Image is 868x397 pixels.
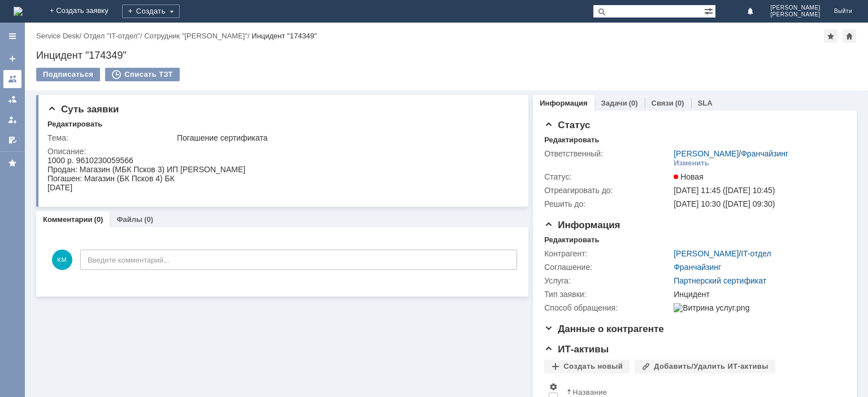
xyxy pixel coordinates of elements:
span: [PERSON_NAME] [770,11,821,18]
a: SLA [698,99,713,107]
a: IT-отдел [741,249,771,258]
span: Настройки [549,382,558,391]
span: Суть заявки [47,104,119,115]
div: (0) [144,215,153,224]
div: Редактировать [544,235,599,245]
span: Расширенный поиск [704,5,715,16]
span: Информация [544,220,620,230]
a: Сотрудник "[PERSON_NAME]" [144,32,248,40]
div: Инцидент [674,290,840,299]
a: Service Desk [36,32,80,40]
div: Изменить [674,159,709,168]
a: Франчайзинг [741,149,788,158]
a: [PERSON_NAME] [674,149,739,158]
div: Статус: [544,172,671,181]
div: Название [572,388,607,396]
img: Витрина услуг.png [674,303,749,312]
a: Задачи [601,99,627,107]
a: Связи [652,99,674,107]
span: КМ [52,250,72,270]
a: Перейти на домашнюю страницу [14,7,23,16]
a: Информация [540,99,587,107]
div: Решить до: [544,199,671,208]
div: Редактировать [544,136,599,145]
div: / [36,32,84,40]
a: Партнерский сертификат [674,276,766,285]
span: Данные о контрагенте [544,324,664,334]
div: Погашение сертификата [177,133,513,142]
div: Инцидент "174349" [36,50,857,61]
a: Отдел "IT-отдел" [84,32,140,40]
a: Мои согласования [3,131,21,149]
div: (0) [94,215,103,224]
div: Соглашение: [544,263,671,272]
div: / [144,32,251,40]
div: Создать [122,5,180,18]
div: Ответственный: [544,149,671,158]
img: logo [14,7,23,16]
div: Отреагировать до: [544,186,671,195]
div: Сделать домашней страницей [843,29,856,43]
div: / [84,32,144,40]
span: [DATE] 10:30 ([DATE] 09:30) [674,199,775,208]
div: Тип заявки: [544,290,671,299]
span: Новая [674,172,704,181]
a: Комментарии [43,215,93,224]
a: Заявки на командах [3,70,21,88]
div: (0) [629,99,638,107]
div: Способ обращения: [544,303,671,312]
div: Тема: [47,133,175,142]
div: Редактировать [47,120,102,129]
div: Инцидент "174349" [251,32,316,40]
a: Мои заявки [3,111,21,129]
a: Файлы [116,215,142,224]
div: (0) [675,99,684,107]
div: / [674,249,771,258]
div: Контрагент: [544,249,671,258]
a: Создать заявку [3,50,21,68]
span: ИТ-активы [544,344,609,355]
div: Добавить в избранное [824,29,837,43]
span: Статус [544,120,590,130]
div: / [674,149,788,158]
a: [PERSON_NAME] [674,249,739,258]
a: Франчайзинг [674,263,721,272]
span: [DATE] 11:45 ([DATE] 10:45) [674,186,775,195]
div: Услуга: [544,276,671,285]
span: [PERSON_NAME] [770,5,821,11]
a: Заявки в моей ответственности [3,90,21,108]
div: Описание: [47,147,515,156]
